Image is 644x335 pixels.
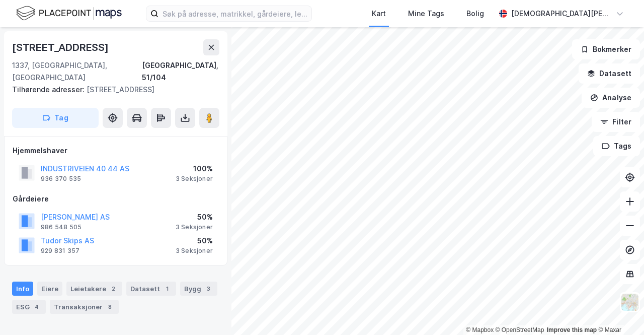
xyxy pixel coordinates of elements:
div: Eiere [37,282,62,296]
div: 1 [162,284,172,294]
div: 8 [105,302,115,312]
div: 3 Seksjoner [176,223,213,231]
iframe: Chat Widget [594,287,644,335]
button: Filter [592,112,640,132]
a: Mapbox [466,326,494,333]
button: Bokmerker [572,39,640,59]
div: 50% [176,211,213,223]
div: [GEOGRAPHIC_DATA], 51/104 [142,59,219,84]
div: Hjemmelshaver [13,145,219,157]
div: 2 [108,284,118,294]
div: 986 548 505 [41,223,82,231]
div: 3 Seksjoner [176,175,213,183]
button: Datasett [579,63,640,84]
div: Kart [372,8,386,20]
a: OpenStreetMap [496,326,544,333]
div: Info [12,282,33,296]
div: 3 Seksjoner [176,247,213,255]
div: 100% [176,163,213,175]
div: [STREET_ADDRESS] [12,84,211,96]
div: Transaksjoner [50,300,119,314]
div: Leietakere [66,282,122,296]
div: 3 [203,284,213,294]
div: ESG [12,300,46,314]
span: Tilhørende adresser: [12,85,87,94]
button: Tag [12,108,99,128]
div: 1337, [GEOGRAPHIC_DATA], [GEOGRAPHIC_DATA] [12,59,142,84]
div: Gårdeiere [13,193,219,205]
a: Improve this map [547,326,597,333]
div: Bolig [466,8,484,20]
button: Tags [593,136,640,156]
div: Bygg [180,282,217,296]
div: [DEMOGRAPHIC_DATA][PERSON_NAME] [511,8,612,20]
div: 4 [32,302,42,312]
div: Mine Tags [408,8,444,20]
img: logo.f888ab2527a4732fd821a326f86c7f29.svg [16,5,122,22]
div: 50% [176,235,213,247]
div: Datasett [126,282,176,296]
div: 936 370 535 [41,175,81,183]
button: Analyse [582,88,640,108]
div: [STREET_ADDRESS] [12,39,111,55]
div: 929 831 357 [41,247,79,255]
div: Kontrollprogram for chat [594,287,644,335]
input: Søk på adresse, matrikkel, gårdeiere, leietakere eller personer [158,6,311,21]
